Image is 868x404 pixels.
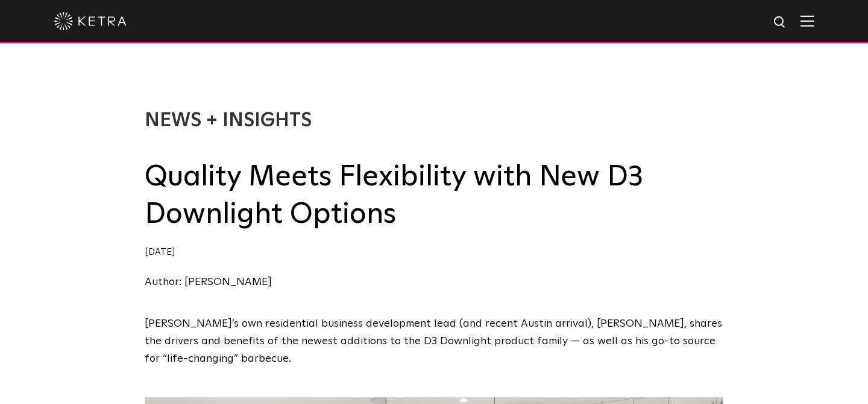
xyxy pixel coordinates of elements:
img: Hamburger%20Nav.svg [800,15,814,27]
a: News + Insights [145,111,312,130]
a: Author: [PERSON_NAME] [145,277,272,287]
img: search icon [773,15,788,30]
span: [PERSON_NAME]’s own residential business development lead (and recent Austin arrival), [PERSON_NA... [145,318,722,364]
div: [DATE] [145,244,723,261]
img: ketra-logo-2019-white [54,12,127,30]
h2: Quality Meets Flexibility with New D3 Downlight Options [145,158,723,234]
